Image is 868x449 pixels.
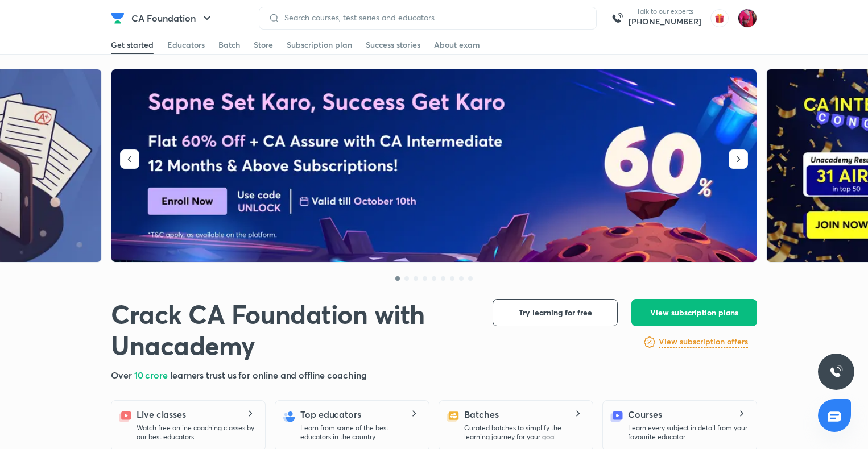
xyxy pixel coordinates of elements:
[493,299,618,326] button: Try learning for free
[519,307,592,318] span: Try learning for free
[738,9,757,28] img: Anushka Gupta
[218,36,240,54] a: Batch
[629,16,701,27] a: [PHONE_NUMBER]
[111,36,154,54] a: Get started
[125,7,221,30] button: CA Foundation
[434,39,480,51] div: About exam
[829,365,843,379] img: ttu
[111,39,154,51] div: Get started
[629,7,701,16] p: Talk to our experts
[659,336,748,348] h6: View subscription offers
[167,39,205,51] div: Educators
[137,408,186,421] h5: Live classes
[254,36,273,54] a: Store
[628,423,747,442] p: Learn every subject in detail from your favourite educator.
[366,36,420,54] a: Success stories
[111,369,134,381] span: Over
[111,11,125,25] img: Company Logo
[464,408,498,421] h5: Batches
[218,39,240,51] div: Batch
[137,423,256,442] p: Watch free online coaching classes by our best educators.
[650,307,738,318] span: View subscription plans
[280,13,587,22] input: Search courses, test series and educators
[628,408,662,421] h5: Courses
[111,299,474,361] h1: Crack CA Foundation with Unacademy
[167,36,205,54] a: Educators
[170,369,367,381] span: learners trust us for online and offline coaching
[287,39,352,51] div: Subscription plan
[631,299,757,326] button: View subscription plans
[659,335,748,349] a: View subscription offers
[606,7,629,30] img: call-us
[300,423,420,442] p: Learn from some of the best educators in the country.
[300,408,361,421] h5: Top educators
[464,423,584,442] p: Curated batches to simplify the learning journey for your goal.
[434,36,480,54] a: About exam
[710,9,729,27] img: avatar
[366,39,420,51] div: Success stories
[134,369,170,381] span: 10 crore
[287,36,352,54] a: Subscription plan
[254,39,273,51] div: Store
